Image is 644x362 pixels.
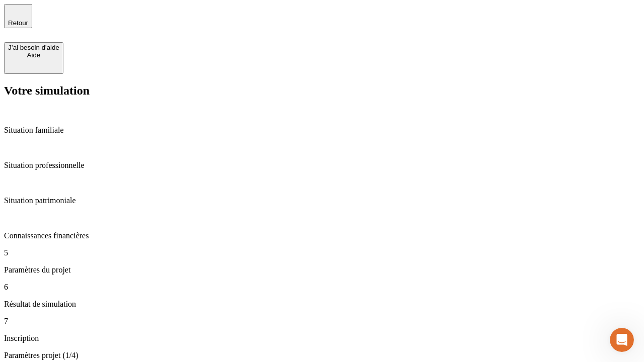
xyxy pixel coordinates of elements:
[4,231,640,240] p: Connaissances financières
[4,283,640,292] p: 6
[4,248,640,257] p: 5
[4,265,640,275] p: Paramètres du projet
[4,334,640,343] p: Inscription
[8,44,59,51] div: J’ai besoin d'aide
[8,19,28,27] span: Retour
[4,126,640,135] p: Situation familiale
[4,351,640,360] p: Paramètres projet (1/4)
[4,161,640,170] p: Situation professionnelle
[4,84,640,98] h2: Votre simulation
[610,328,634,352] iframe: Intercom live chat
[4,196,640,205] p: Situation patrimoniale
[4,4,32,28] button: Retour
[8,51,59,59] div: Aide
[4,317,640,326] p: 7
[4,300,640,309] p: Résultat de simulation
[4,42,63,74] button: J’ai besoin d'aideAide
